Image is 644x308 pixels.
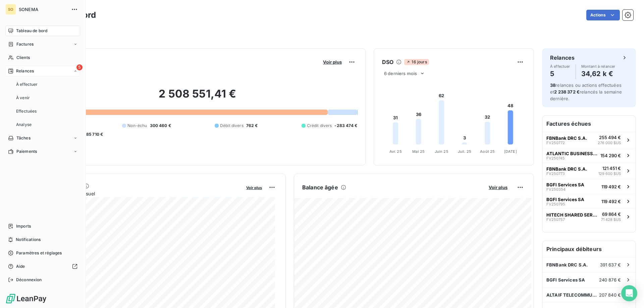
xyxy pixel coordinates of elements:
span: FBNBank DRC S.A. [546,262,588,267]
span: Voir plus [489,185,507,190]
span: Effectuées [16,108,37,114]
span: Montant à relancer [581,64,615,68]
span: FV250745 [546,156,565,160]
span: 207 840 € [599,292,621,298]
span: BGFI Services SA [546,277,585,283]
span: Débit divers [220,123,244,129]
span: Chiffre d'affaires mensuel [38,190,241,197]
tspan: [DATE] [504,149,517,154]
span: 69 864 € [602,211,621,217]
span: Crédit divers [307,123,332,129]
a: Aide [5,261,80,272]
span: Aide [16,263,25,269]
span: À effectuer [16,81,38,87]
span: 5 [76,64,83,70]
h2: 2 508 551,41 € [38,87,357,107]
tspan: Avr. 25 [389,149,402,154]
span: À effectuer [550,64,570,68]
span: À venir [16,95,30,101]
span: 391 637 € [600,262,621,267]
span: -85 710 € [84,131,103,137]
span: 276 000 $US [598,140,621,146]
span: Analyse [16,122,32,128]
span: 300 460 € [150,123,171,129]
span: Tâches [16,135,31,141]
span: FV250773 [546,172,565,176]
span: ALTAIF TELECOMMUNICATION [546,292,599,298]
h6: Relances [550,54,575,62]
span: 129 600 $US [598,171,621,177]
span: Paramètres et réglages [16,250,62,256]
span: Tableau de bord [16,28,47,34]
button: BGFI Services SAFV250354119 492 € [542,179,636,194]
span: 762 € [246,123,258,129]
span: Non-échu [127,123,147,129]
span: Paiements [16,148,37,155]
span: relances ou actions effectuées et relancés la semaine dernière. [550,82,622,101]
span: 119 492 € [601,199,621,204]
span: SONEMA [19,7,67,12]
span: 121 451 € [602,166,621,171]
span: 2 238 372 € [554,89,580,95]
span: -283 474 € [334,123,357,129]
span: ATLANTIC BUSINESS INTERNATIONAL [546,151,598,156]
button: Voir plus [321,59,344,65]
h6: Balance âgée [302,183,338,191]
span: BGFI Services SA [546,197,584,202]
span: Clients [16,55,30,61]
span: Factures [16,41,34,47]
tspan: Juil. 25 [458,149,471,154]
h4: 34,62 k € [581,68,615,79]
h6: Principaux débiteurs [542,241,636,257]
button: FBNBank DRC S.A.FV250773121 451 €129 600 $US [542,163,636,179]
span: FV250354 [546,187,566,191]
span: Déconnexion [16,277,42,283]
span: Imports [16,223,31,229]
tspan: Août 25 [480,149,495,154]
span: FV250772 [546,141,565,145]
span: FV250795 [546,202,565,206]
span: Notifications [16,237,41,243]
span: 255 494 € [599,135,621,140]
tspan: Juin 25 [435,149,448,154]
img: Logo LeanPay [5,293,47,304]
span: 6 derniers mois [384,71,417,76]
button: ATLANTIC BUSINESS INTERNATIONALFV250745154 290 € [542,148,636,163]
span: 38 [550,82,555,88]
button: Actions [586,10,620,20]
div: SO [5,4,16,15]
h6: Factures échues [542,116,636,132]
span: HITECH SHARED SERVICES LIMITED [546,212,598,218]
button: HITECH SHARED SERVICES LIMITEDFV25075769 864 €71 428 $US [542,208,636,225]
span: 119 492 € [601,184,621,189]
span: FV250757 [546,218,565,222]
button: BGFI Services SAFV250795119 492 € [542,194,636,208]
button: Voir plus [244,184,264,190]
span: BGFI Services SA [546,182,584,187]
span: FBNBank DRC S.A. [546,135,587,141]
span: 16 jours [404,59,429,65]
div: Open Intercom Messenger [621,285,637,301]
span: FBNBank DRC S.A. [546,166,587,172]
span: Voir plus [246,185,262,190]
h6: DSO [382,58,393,66]
span: 154 290 € [600,153,621,158]
span: Voir plus [323,59,342,65]
button: FBNBank DRC S.A.FV250772255 494 €276 000 $US [542,132,636,148]
span: 240 876 € [599,277,621,283]
span: 71 428 $US [601,217,621,223]
h4: 5 [550,68,570,79]
span: Relances [16,68,34,74]
button: Voir plus [487,184,509,190]
tspan: Mai 25 [412,149,425,154]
